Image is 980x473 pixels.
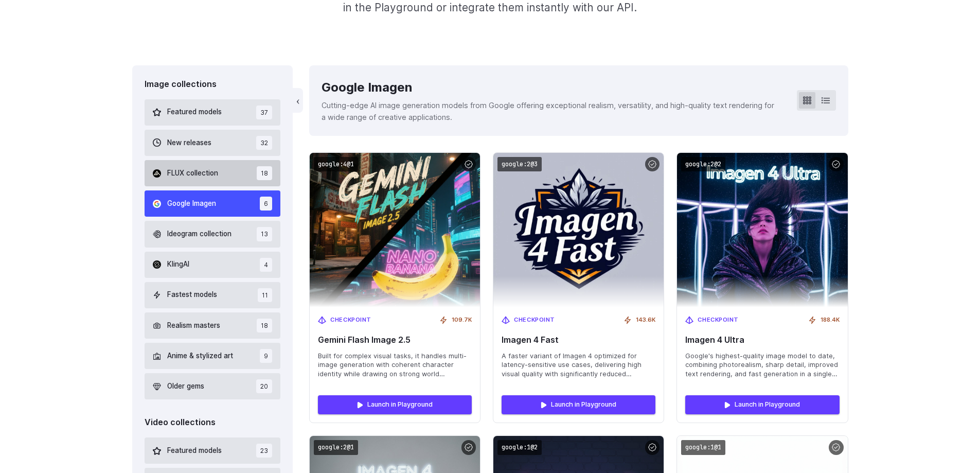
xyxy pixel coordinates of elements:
[258,288,272,302] span: 11
[167,259,189,270] span: KlingAI
[293,88,303,113] button: ‹
[318,352,472,379] span: Built for complex visual tasks, it handles multi-image generation with coherent character identit...
[314,157,358,172] code: google:4@1
[502,352,655,379] span: A faster variant of Imagen 4 optimized for latency-sensitive use cases, delivering high visual qu...
[167,168,218,179] span: FLUX collection
[821,316,840,325] span: 188.4K
[318,335,472,345] span: Gemini Flash Image 2.5
[260,258,272,272] span: 4
[698,316,739,325] span: Checkpoint
[145,160,281,186] button: FLUX collection 18
[167,320,220,331] span: Realism masters
[167,289,217,301] span: Fastest models
[145,221,281,247] button: Ideogram collection 13
[452,316,472,325] span: 109.7K
[314,440,358,455] code: google:2@1
[257,319,272,332] span: 18
[256,379,272,393] span: 20
[310,153,480,308] img: Gemini Flash Image 2.5
[145,130,281,156] button: New releases 32
[318,395,472,414] a: Launch in Playground
[167,351,233,362] span: Anime & stylized art
[167,445,222,457] span: Featured models
[497,440,542,455] code: google:1@2
[145,312,281,339] button: Realism masters 18
[145,78,281,91] div: Image collections
[167,381,204,392] span: Older gems
[167,137,211,149] span: New releases
[167,198,216,209] span: Google Imagen
[145,99,281,126] button: Featured models 37
[145,416,281,429] div: Video collections
[322,99,780,123] p: Cutting-edge AI image generation models from Google offering exceptional realism, versatility, an...
[681,157,725,172] code: google:2@2
[145,252,281,278] button: KlingAI 4
[145,282,281,308] button: Fastest models 11
[497,157,542,172] code: google:2@3
[514,316,555,325] span: Checkpoint
[685,335,839,345] span: Imagen 4 Ultra
[145,373,281,399] button: Older gems 20
[260,349,272,363] span: 9
[145,343,281,369] button: Anime & stylized art 9
[636,316,655,325] span: 143.6K
[685,352,839,379] span: Google's highest-quality image model to date, combining photorealism, sharp detail, improved text...
[256,444,272,458] span: 23
[493,153,664,308] img: Imagen 4 Fast
[167,229,231,240] span: Ideogram collection
[677,153,847,308] img: Imagen 4 Ultra
[685,395,839,414] a: Launch in Playground
[145,190,281,217] button: Google Imagen 6
[256,136,272,150] span: 32
[257,227,272,241] span: 13
[502,335,655,345] span: Imagen 4 Fast
[322,78,780,97] div: Google Imagen
[257,166,272,180] span: 18
[330,316,371,325] span: Checkpoint
[145,437,281,464] button: Featured models 23
[681,440,725,455] code: google:1@1
[167,107,222,118] span: Featured models
[502,395,655,414] a: Launch in Playground
[256,106,272,119] span: 37
[260,197,272,211] span: 6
